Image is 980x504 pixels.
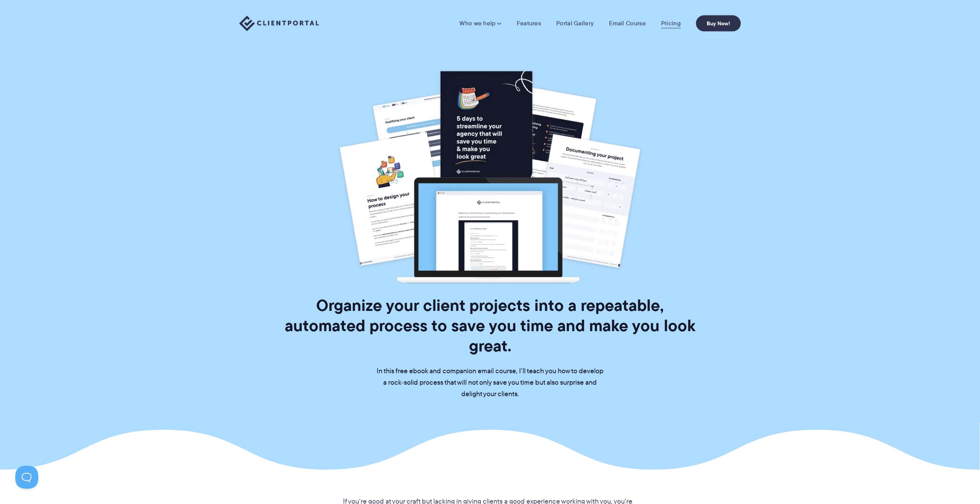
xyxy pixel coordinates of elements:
[459,20,501,27] a: Who we help
[696,15,741,31] a: Buy Now!
[15,466,38,489] iframe: Toggle Customer Support
[517,20,541,27] a: Features
[609,20,646,27] a: Email Course
[661,20,681,27] a: Pricing
[275,295,705,356] h1: Organize your client projects into a repeatable, automated process to save you time and make you ...
[556,20,594,27] a: Portal Gallery
[375,366,605,400] p: In this free ebook and companion email course, I’ll teach you how to develop a rock-solid process...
